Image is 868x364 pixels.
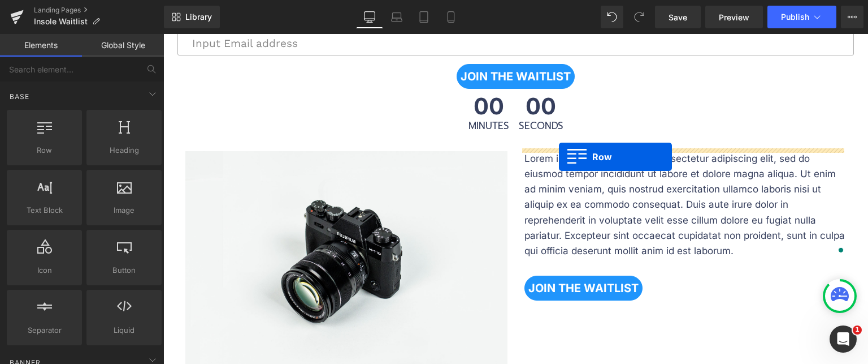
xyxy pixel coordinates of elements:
a: JOIN THE WAITLIST [361,242,479,267]
iframe: Intercom live chat [830,326,857,353]
span: 00 [305,61,346,87]
span: Text Block [10,204,79,216]
span: Save [669,11,687,23]
a: JOIN THE WAITLIST [293,30,411,55]
span: Image [90,204,158,216]
span: Button [90,264,158,276]
span: Library [185,12,212,22]
span: JOIN THE WAITLIST [365,247,475,261]
span: 00 [355,61,400,87]
span: Base [8,91,31,102]
span: Icon [10,264,79,276]
button: Publish [767,6,836,28]
a: Landing Pages [34,6,164,15]
span: Seconds [355,87,400,97]
iframe: To enrich screen reader interactions, please activate Accessibility in Grammarly extension settings [163,34,868,364]
a: New Library [164,6,220,28]
span: Preview [719,11,749,23]
span: Publish [781,12,809,22]
div: To enrich screen reader interactions, please activate Accessibility in Grammarly extension settings [361,117,683,225]
a: Laptop [383,6,410,28]
span: Heading [90,144,158,156]
button: More [841,6,863,28]
a: Tablet [410,6,437,28]
span: JOIN THE WAITLIST [297,36,407,49]
span: Minutes [305,87,346,97]
span: Liquid [90,324,158,336]
button: Undo [601,6,623,28]
span: 1 [853,326,862,335]
a: Preview [705,6,763,28]
button: Redo [628,6,650,28]
span: Insole Waitlist [34,17,88,26]
a: Desktop [356,6,383,28]
a: Mobile [437,6,465,28]
span: Separator [10,324,79,336]
span: Row [10,144,79,156]
p: Lorem ipsum dolor sit amet, consectetur adipiscing elit, sed do eiusmod tempor incididunt ut labo... [361,117,683,225]
a: Global Style [82,34,164,57]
